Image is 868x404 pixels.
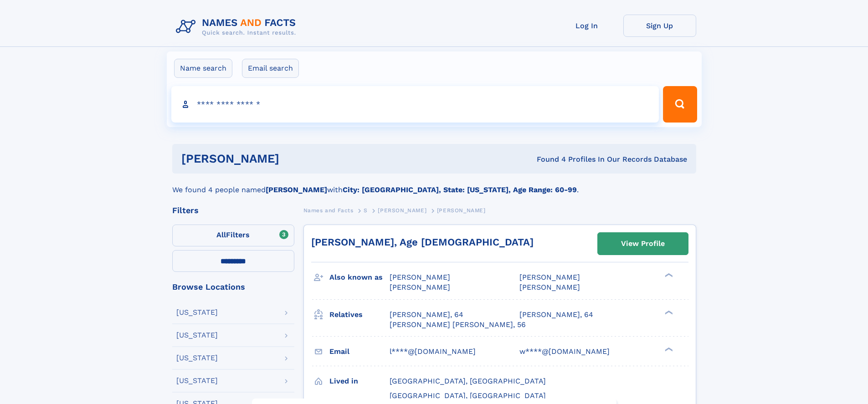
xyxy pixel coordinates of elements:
[390,283,450,291] span: [PERSON_NAME]
[181,153,408,164] h1: [PERSON_NAME]
[623,15,696,37] a: Sign Up
[519,310,593,320] a: [PERSON_NAME], 64
[390,273,450,281] span: [PERSON_NAME]
[311,236,534,248] a: [PERSON_NAME], Age [DEMOGRAPHIC_DATA]
[172,174,696,195] div: We found 4 people named with .
[216,230,226,239] span: All
[176,377,218,384] div: [US_STATE]
[390,310,463,320] a: [PERSON_NAME], 64
[364,207,368,214] span: S
[329,344,390,359] h3: Email
[266,185,327,194] b: [PERSON_NAME]
[171,86,659,123] input: search input
[329,373,390,389] h3: Lived in
[408,154,687,164] div: Found 4 Profiles In Our Records Database
[172,225,294,246] label: Filters
[174,59,232,78] label: Name search
[378,207,426,214] span: [PERSON_NAME]
[172,206,294,215] div: Filters
[390,320,526,330] a: [PERSON_NAME] [PERSON_NAME], 56
[329,270,390,285] h3: Also known as
[437,207,486,214] span: [PERSON_NAME]
[364,205,368,216] a: S
[390,377,546,385] span: [GEOGRAPHIC_DATA], [GEOGRAPHIC_DATA]
[329,307,390,322] h3: Relatives
[663,346,673,352] div: ❯
[550,15,623,37] a: Log In
[519,273,580,281] span: [PERSON_NAME]
[378,205,426,216] a: [PERSON_NAME]
[303,205,354,216] a: Names and Facts
[176,354,218,362] div: [US_STATE]
[176,309,218,316] div: [US_STATE]
[172,283,294,291] div: Browse Locations
[621,233,665,254] div: View Profile
[343,185,577,194] b: City: [GEOGRAPHIC_DATA], State: [US_STATE], Age Range: 60-99
[172,15,303,39] img: Logo Names and Facts
[663,309,673,315] div: ❯
[242,59,299,78] label: Email search
[663,86,697,123] button: Search Button
[598,233,688,255] a: View Profile
[519,283,580,291] span: [PERSON_NAME]
[390,391,546,400] span: [GEOGRAPHIC_DATA], [GEOGRAPHIC_DATA]
[663,272,673,278] div: ❯
[176,332,218,339] div: [US_STATE]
